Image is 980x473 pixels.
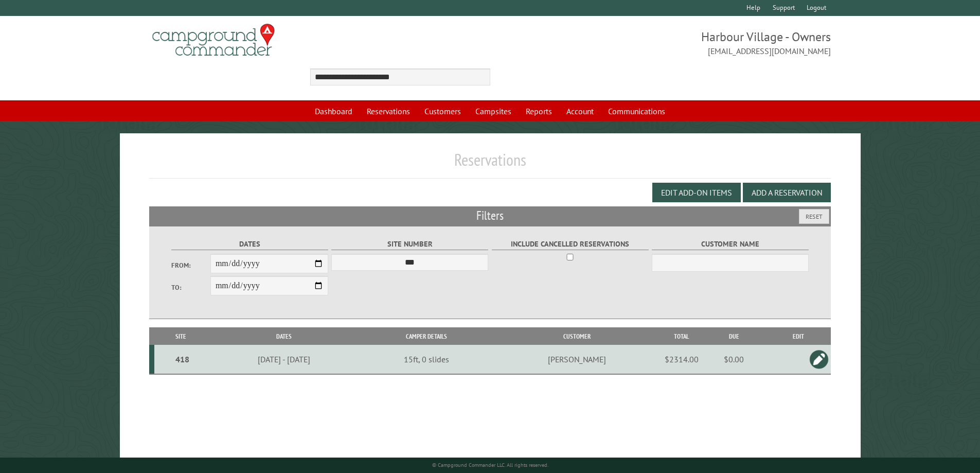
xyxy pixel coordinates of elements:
th: Site [154,327,208,345]
th: Dates [208,327,360,345]
th: Customer [493,327,661,345]
label: Include Cancelled Reservations [492,238,649,250]
label: Site Number [331,238,488,250]
h2: Filters [149,206,831,226]
a: Reservations [361,101,416,121]
td: 15ft, 0 slides [360,345,493,374]
th: Edit [766,327,831,345]
a: Account [560,101,600,121]
button: Reset [799,209,829,224]
button: Add a Reservation [743,183,831,202]
small: © Campground Commander LLC. All rights reserved. [432,462,548,468]
img: Campground Commander [149,20,278,60]
span: Harbour Village - Owners [EMAIL_ADDRESS][DOMAIN_NAME] [490,28,831,57]
th: Due [702,327,766,345]
label: Dates [171,238,328,250]
label: From: [171,260,210,270]
th: Total [661,327,702,345]
a: Dashboard [309,101,359,121]
a: Communications [602,101,671,121]
h1: Reservations [149,150,831,178]
th: Camper Details [360,327,493,345]
div: [DATE] - [DATE] [209,354,359,364]
td: $0.00 [702,345,766,374]
label: To: [171,283,210,292]
a: Campsites [469,101,518,121]
td: $2314.00 [661,345,702,374]
a: Customers [418,101,467,121]
label: Customer Name [652,238,809,250]
button: Edit Add-on Items [652,183,741,202]
div: 418 [158,354,206,364]
td: [PERSON_NAME] [493,345,661,374]
a: Reports [520,101,558,121]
